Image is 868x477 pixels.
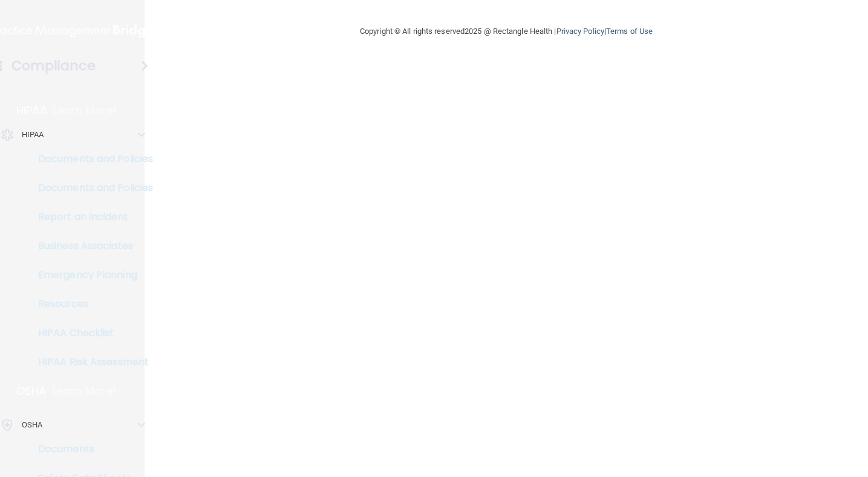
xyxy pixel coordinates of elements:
[22,128,44,142] p: HIPAA
[8,327,173,339] p: HIPAA Checklist
[53,103,117,118] p: Learn More!
[286,12,727,51] div: Copyright © All rights reserved 2025 @ Rectangle Health | |
[8,269,173,281] p: Emergency Planning
[8,298,173,310] p: Resources
[8,211,173,223] p: Report an Incident
[8,182,173,194] p: Documents and Policies
[16,384,47,398] p: OSHA
[8,153,173,165] p: Documents and Policies
[8,240,173,252] p: Business Associates
[22,418,42,432] p: OSHA
[11,57,96,74] h4: Compliance
[16,103,47,118] p: HIPAA
[53,384,117,398] p: Learn More!
[8,356,173,368] p: HIPAA Risk Assessment
[8,443,173,455] p: Documents
[606,27,653,36] a: Terms of Use
[556,27,604,36] a: Privacy Policy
